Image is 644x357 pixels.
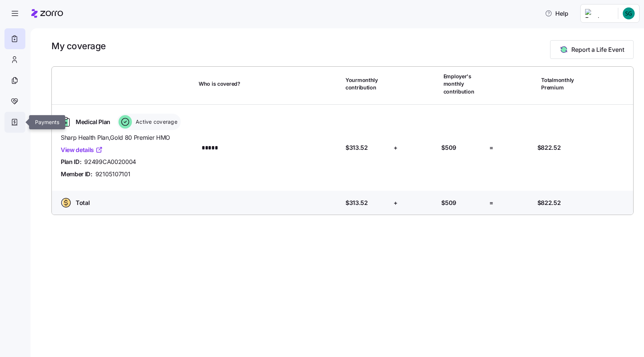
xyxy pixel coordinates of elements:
[537,143,561,152] span: $822.52
[61,145,103,155] a: View details
[443,73,486,95] span: Employer's monthly contribution
[545,9,568,18] span: Help
[541,76,584,92] span: Total monthly Premium
[394,198,398,208] span: +
[76,117,110,127] span: Medical Plan
[345,76,388,92] span: Your monthly contribution
[133,118,177,126] span: Active coverage
[84,157,136,167] span: 92499CA0020004
[345,143,368,152] span: $313.52
[537,198,561,208] span: $822.52
[585,9,612,18] img: Employer logo
[489,143,493,152] span: =
[550,40,634,59] button: Report a Life Event
[61,133,193,142] span: Sharp Health Plan , Gold 80 Premier HMO
[394,143,398,152] span: +
[571,45,624,54] span: Report a Life Event
[345,198,368,208] span: $313.52
[539,6,574,21] button: Help
[623,7,635,19] img: f21980542cc2be21de1e7b687091b051
[95,170,130,179] span: 92105107101
[441,198,456,208] span: $509
[441,143,456,152] span: $509
[199,80,240,88] span: Who is covered?
[51,40,106,52] h1: My coverage
[489,198,493,208] span: =
[76,198,89,208] span: Total
[61,170,92,179] span: Member ID:
[61,157,81,167] span: Plan ID:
